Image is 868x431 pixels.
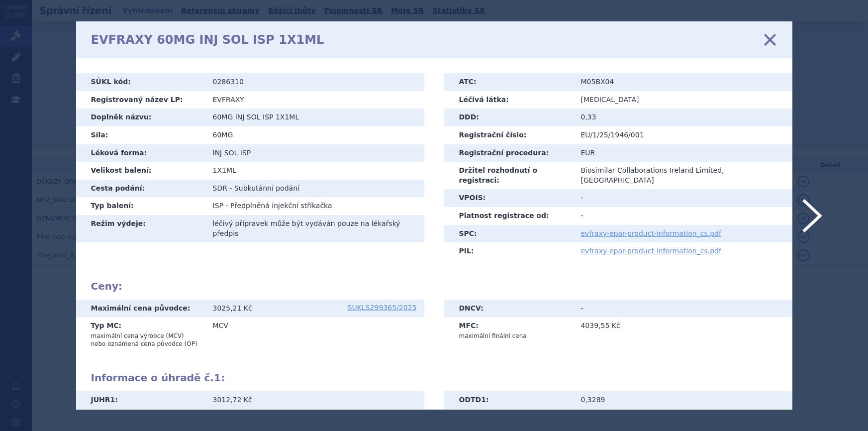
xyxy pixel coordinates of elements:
[444,391,574,409] th: ODTD :
[574,409,792,427] td: 182,4263
[444,317,574,344] th: MFC:
[76,391,205,409] th: JUHR :
[205,126,424,144] td: 60MG
[76,91,205,109] th: Registrovaný název LP:
[581,229,721,237] a: evfraxy-epar-product-information_cs.pdf
[91,372,777,384] h2: Informace o úhradě č. :
[581,247,721,255] a: evfraxy-epar-product-information_cs.pdf
[91,33,324,47] h1: EVFRAXY 60MG INJ SOL ISP 1X1ML
[574,391,792,409] td: 0,3289
[574,162,792,189] td: Biosimilar Collaborations Ireland Limited, [GEOGRAPHIC_DATA]
[205,162,424,180] td: 1X1ML
[444,225,574,243] th: SPC:
[574,189,792,207] td: -
[234,184,299,192] span: Subkutánní podání
[205,73,424,91] td: 0286310
[481,396,486,404] span: 1
[574,317,792,344] td: 4039,55 Kč
[348,304,417,311] a: SUKLS299365/2025
[459,332,566,340] p: maximální finální cena
[444,126,574,144] th: Registrační číslo:
[205,91,424,109] td: EVFRAXY
[574,300,792,318] td: -
[444,242,574,260] th: PIL:
[444,162,574,189] th: Držitel rozhodnutí o registraci:
[444,91,574,109] th: Léčivá látka:
[229,184,232,192] span: -
[76,317,205,352] th: Typ MC:
[444,207,574,225] th: Platnost registrace od:
[214,372,221,384] span: 1
[76,162,205,180] th: Velikost balení:
[205,108,424,126] td: 60MG INJ SOL ISP 1X1ML
[76,300,205,318] th: Maximální cena původce:
[76,215,205,242] th: Režim výdeje:
[574,108,792,126] td: 0,33
[574,126,792,144] td: EU/1/25/1946/001
[91,332,198,348] p: maximální cena výrobce (MCV) nebo oznámená cena původce (OP)
[213,202,223,210] span: ISP
[76,409,205,427] th: UHR :
[444,189,574,207] th: VPOIS:
[110,396,115,404] span: 1
[91,280,777,292] h2: Ceny:
[76,126,205,144] th: Síla:
[205,144,424,162] td: INJ SOL ISP
[76,73,205,91] th: SÚKL kód:
[230,202,332,210] span: Předplněná injekční stříkačka
[574,73,792,91] td: M05BX04
[574,91,792,109] td: [MEDICAL_DATA]
[76,197,205,215] th: Typ balení:
[444,144,574,162] th: Registrační procedura:
[444,73,574,91] th: ATC:
[574,144,792,162] td: EUR
[205,317,424,352] td: MCV
[76,108,205,126] th: Doplněk názvu:
[213,304,252,312] span: 3025,21 Kč
[574,207,792,225] td: -
[763,32,777,47] a: zavřít
[444,300,574,318] th: DNCV:
[225,202,228,210] span: -
[213,184,227,192] span: SDR
[444,409,574,427] th: ODTDBAL :
[76,144,205,162] th: Léková forma:
[205,391,424,409] td: 3012,72 Kč
[444,108,574,126] th: DDD:
[205,215,424,242] td: léčivý přípravek může být vydáván pouze na lékařský předpis
[76,180,205,198] th: Cesta podání:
